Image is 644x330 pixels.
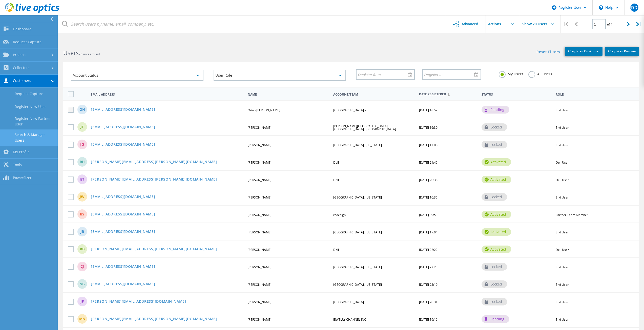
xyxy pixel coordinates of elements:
[91,282,155,287] a: [EMAIL_ADDRESS][DOMAIN_NAME]
[607,22,612,27] span: of 4
[333,248,339,252] span: Dell
[248,282,272,287] span: [PERSON_NAME]
[419,125,438,130] span: [DATE] 16:30
[91,212,155,217] a: [EMAIL_ADDRESS][DOMAIN_NAME]
[608,49,610,53] b: +
[91,160,217,164] a: [PERSON_NAME][EMAIL_ADDRESS][PERSON_NAME][DOMAIN_NAME]
[248,108,280,112] span: Orion [PERSON_NAME]
[214,70,346,81] div: User Role
[333,300,364,304] span: [GEOGRAPHIC_DATA]
[568,49,570,53] b: +
[419,282,438,287] span: [DATE] 22:19
[482,280,507,288] div: locked
[248,317,272,322] span: [PERSON_NAME]
[79,282,85,286] span: NG
[333,265,382,269] span: [GEOGRAPHIC_DATA], [US_STATE]
[91,300,186,304] a: [PERSON_NAME][EMAIL_ADDRESS][DOMAIN_NAME]
[536,50,560,54] a: Reset Filters
[419,178,438,182] span: [DATE] 20:38
[482,176,511,183] div: activated
[333,230,382,234] span: [GEOGRAPHIC_DATA], [US_STATE]
[333,213,346,217] span: redesign
[419,213,438,217] span: [DATE] 00:53
[80,247,85,251] span: DB
[419,160,438,165] span: [DATE] 21:46
[556,265,569,269] span: End User
[482,298,507,305] div: locked
[528,71,552,76] label: All Users
[333,178,339,182] span: Dell
[333,124,396,131] span: [PERSON_NAME][GEOGRAPHIC_DATA], [GEOGRAPHIC_DATA], [GEOGRAPHIC_DATA]
[248,213,272,217] span: [PERSON_NAME]
[5,11,59,14] a: Live Optics Dashboard
[482,193,507,201] div: locked
[80,230,84,233] span: JB
[482,315,509,323] div: pending
[91,195,155,199] a: [EMAIL_ADDRESS][DOMAIN_NAME]
[333,160,339,165] span: Dell
[462,22,478,26] span: Advanced
[556,213,588,217] span: Partner Team Member
[91,247,217,252] a: [PERSON_NAME][EMAIL_ADDRESS][PERSON_NAME][DOMAIN_NAME]
[91,125,155,129] a: [EMAIL_ADDRESS][DOMAIN_NAME]
[248,195,272,200] span: [PERSON_NAME]
[248,265,272,269] span: [PERSON_NAME]
[91,143,155,147] a: [EMAIL_ADDRESS][DOMAIN_NAME]
[91,93,243,96] span: Email Address
[80,125,84,129] span: JT
[482,211,511,218] div: activated
[599,5,603,10] svg: \n
[482,123,507,131] div: locked
[556,300,569,304] span: End User
[556,93,631,96] span: Role
[91,178,217,182] a: [PERSON_NAME][EMAIL_ADDRESS][PERSON_NAME][DOMAIN_NAME]
[629,6,640,10] span: EDDL
[248,143,272,147] span: [PERSON_NAME]
[333,93,414,96] span: Account/Team
[568,49,600,53] span: Register Customer
[71,70,203,81] div: Account Status
[482,106,509,114] div: pending
[556,108,569,112] span: End User
[556,195,569,200] span: End User
[357,70,411,79] input: Register from
[482,141,507,148] div: locked
[482,246,511,253] div: activated
[248,178,272,182] span: [PERSON_NAME]
[333,108,366,112] span: [GEOGRAPHIC_DATA] 2
[482,158,511,166] div: activated
[556,317,569,322] span: End User
[333,317,366,322] span: JEWELRY CHANNEL INC
[248,93,329,96] span: Name
[419,230,438,234] span: [DATE] 17:04
[80,195,85,199] span: JW
[91,317,217,321] a: [PERSON_NAME][EMAIL_ADDRESS][PERSON_NAME][DOMAIN_NAME]
[556,282,569,287] span: End User
[556,125,569,130] span: End User
[91,230,155,234] a: [EMAIL_ADDRESS][DOMAIN_NAME]
[80,143,84,146] span: JG
[79,108,85,111] span: OH
[80,160,85,164] span: RH
[419,248,438,252] span: [DATE] 22:22
[333,195,382,200] span: [GEOGRAPHIC_DATA], [US_STATE]
[419,108,438,112] span: [DATE] 18:52
[565,47,603,56] a: +Register Customer
[248,160,272,165] span: [PERSON_NAME]
[79,317,85,321] span: MN
[419,195,438,200] span: [DATE] 16:35
[560,15,571,33] div: |
[556,230,569,234] span: End User
[80,212,84,216] span: BS
[80,265,84,268] span: CJ
[556,160,569,165] span: Dell User
[608,49,636,53] span: Register Partner
[482,93,551,96] span: Status
[419,300,438,304] span: [DATE] 20:31
[605,47,639,56] a: +Register Partner
[634,15,644,33] div: |
[499,71,523,76] label: My Users
[333,282,382,287] span: [GEOGRAPHIC_DATA], [US_STATE]
[248,300,272,304] span: [PERSON_NAME]
[248,125,272,130] span: [PERSON_NAME]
